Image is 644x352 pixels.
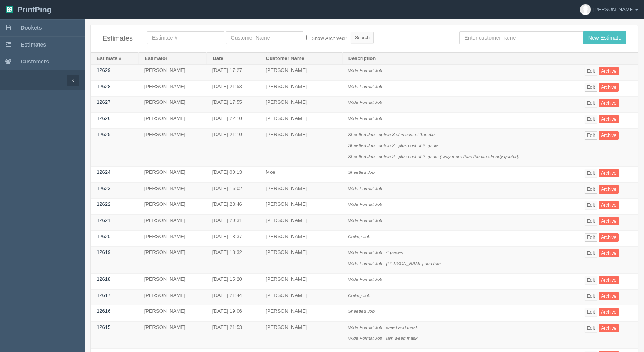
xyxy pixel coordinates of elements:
i: Wide Format Job - 4 pieces [348,250,403,255]
td: [PERSON_NAME] [139,199,207,215]
a: Edit [585,292,597,300]
i: Wide Format Job [348,277,382,282]
td: [PERSON_NAME] [260,65,342,81]
th: Estimator [139,52,207,65]
td: [PERSON_NAME] [260,182,342,199]
a: Edit [585,324,597,332]
td: [PERSON_NAME] [260,80,342,97]
td: [PERSON_NAME] [139,321,207,348]
i: Sheetfed Job - option 3 plus cost of 1up die [348,132,435,137]
td: [PERSON_NAME] [139,128,207,167]
a: 12620 [97,234,110,239]
i: Sheetfed Job - option 2 - plus cost of 2 up die [348,143,438,148]
a: Archive [599,83,619,92]
a: Edit [585,131,597,140]
i: Sheetfed Job [348,170,375,175]
a: Archive [599,201,619,209]
a: Archive [599,292,619,300]
td: [PERSON_NAME] [260,321,342,348]
td: [PERSON_NAME] [139,167,207,183]
td: [PERSON_NAME] [260,247,342,274]
a: Archive [599,115,619,123]
a: 12618 [97,276,110,282]
input: Enter customer name [459,31,583,44]
i: Sheetfed Job [348,309,375,314]
a: Archive [599,99,619,107]
a: Archive [599,67,619,75]
i: Coiling Job [348,293,370,298]
input: Estimate # [147,31,224,44]
td: [PERSON_NAME] [139,113,207,129]
input: Search [351,32,374,43]
td: [PERSON_NAME] [139,247,207,274]
td: [DATE] 19:06 [207,305,260,322]
a: 12624 [97,169,110,175]
a: Edit [585,99,597,107]
a: Archive [599,233,619,242]
a: 12616 [97,308,110,314]
a: 12617 [97,292,110,298]
i: Wide Format Job [348,116,382,121]
td: [PERSON_NAME] [139,182,207,199]
a: 12615 [97,324,110,330]
a: Archive [599,169,619,177]
i: Wide Format Job [348,218,382,223]
i: Wide Format Job [348,100,382,105]
img: logo-3e63b451c926e2ac314895c53de4908e5d424f24456219fb08d385ab2e579770.png [6,6,13,13]
i: Wide Format Job - lam weed mask [348,335,417,340]
a: Edit [585,276,597,284]
a: Edit [585,249,597,257]
td: [PERSON_NAME] [139,305,207,322]
th: Estimate # [91,52,139,65]
td: [PERSON_NAME] [260,128,342,167]
td: [DATE] 18:32 [207,247,260,274]
a: 12621 [97,217,110,223]
th: Customer Name [260,52,342,65]
td: [DATE] 00:13 [207,167,260,183]
label: Show Archived? [306,33,347,42]
td: [PERSON_NAME] [139,274,207,290]
td: [PERSON_NAME] [139,65,207,81]
i: Wide Format Job [348,68,382,73]
a: 12619 [97,249,110,255]
td: [PERSON_NAME] [260,214,342,230]
td: [DATE] 20:31 [207,214,260,230]
a: Archive [599,131,619,140]
i: Coiling Job [348,234,370,239]
a: 12627 [97,99,110,105]
td: Moe [260,167,342,183]
a: Archive [599,217,619,225]
td: [PERSON_NAME] [260,199,342,215]
span: Dockets [21,25,42,31]
td: [PERSON_NAME] [139,80,207,97]
td: [DATE] 21:53 [207,80,260,97]
i: Wide Format Job [348,186,382,191]
i: Wide Format Job - [PERSON_NAME] and trim [348,261,441,266]
td: [DATE] 17:55 [207,97,260,113]
td: [DATE] 21:10 [207,128,260,167]
td: [PERSON_NAME] [139,214,207,230]
a: Edit [585,185,597,194]
a: Archive [599,308,619,316]
a: 12623 [97,185,110,191]
td: [PERSON_NAME] [260,113,342,129]
td: [PERSON_NAME] [260,289,342,305]
img: avatar_default-7531ab5dedf162e01f1e0bb0964e6a185e93c5c22dfe317fb01d7f8cd2b1632c.jpg [580,4,591,15]
a: 12622 [97,201,110,207]
td: [PERSON_NAME] [260,305,342,322]
a: 12629 [97,67,110,73]
input: Customer Name [226,31,303,44]
td: [PERSON_NAME] [139,97,207,113]
td: [DATE] 18:37 [207,230,260,247]
a: Archive [599,276,619,284]
td: [DATE] 21:53 [207,321,260,348]
td: [PERSON_NAME] [260,230,342,247]
a: Edit [585,308,597,316]
i: Wide Format Job [348,202,382,207]
i: Wide Format Job [348,84,382,89]
a: Edit [585,67,597,75]
a: Archive [599,324,619,332]
a: Edit [585,217,597,225]
th: Description [342,52,579,65]
td: [PERSON_NAME] [260,97,342,113]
